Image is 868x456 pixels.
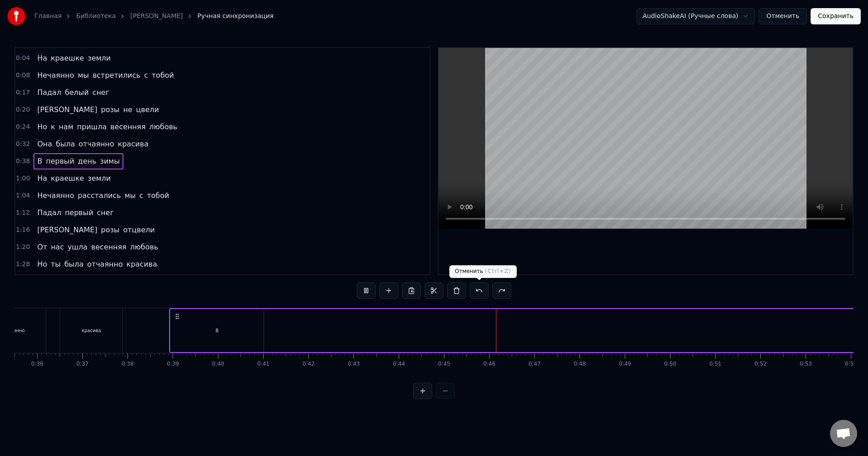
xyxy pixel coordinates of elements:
[709,361,722,368] div: 0:51
[76,122,108,132] span: пришла
[36,87,62,98] span: Падал
[16,243,30,252] span: 1:20
[63,259,85,269] span: была
[50,122,56,132] span: к
[16,105,30,114] span: 0:20
[34,12,61,21] a: Главная
[664,361,676,368] div: 0:50
[109,122,146,132] span: весенняя
[16,226,30,235] span: 1:16
[198,12,274,21] span: Ручная синхронизация
[151,70,175,80] span: тобой
[348,361,360,368] div: 0:43
[100,225,120,235] span: розы
[100,104,120,115] span: розы
[449,265,517,278] div: Отменить
[393,361,405,368] div: 0:44
[64,87,90,98] span: белый
[36,259,48,269] span: Но
[122,225,156,235] span: отцвели
[16,122,30,132] span: 0:24
[36,139,53,149] span: Она
[77,156,97,166] span: день
[143,70,149,80] span: с
[36,53,48,63] span: На
[36,156,43,166] span: В
[167,361,179,368] div: 0:39
[123,190,137,201] span: мы
[50,173,85,183] span: краешке
[212,361,224,368] div: 0:40
[483,361,495,368] div: 0:46
[87,53,112,63] span: земли
[36,104,98,115] span: [PERSON_NAME]
[36,70,75,80] span: Нечаянно
[92,70,142,80] span: встретились
[16,208,30,217] span: 1:12
[845,361,857,368] div: 0:54
[66,242,88,252] span: ушла
[811,8,861,24] button: Сохранить
[77,190,122,201] span: расстались
[122,104,133,115] span: не
[16,54,30,63] span: 0:04
[50,242,65,252] span: нас
[830,420,857,447] div: Открытый чат
[36,122,48,132] span: Но
[77,70,90,80] span: мы
[16,174,30,183] span: 1:00
[16,88,30,97] span: 0:17
[574,361,586,368] div: 0:48
[36,190,75,201] span: Нечаянно
[86,259,124,269] span: отчаянно
[50,259,61,269] span: ты
[50,53,85,63] span: краешке
[438,361,450,368] div: 0:45
[148,122,178,132] span: любовь
[129,242,159,252] span: любовь
[135,104,160,115] span: цвели
[800,361,812,368] div: 0:53
[31,361,43,368] div: 0:36
[257,361,269,368] div: 0:41
[16,140,30,149] span: 0:32
[64,207,94,218] span: первый
[36,173,48,183] span: На
[16,260,30,269] span: 1:28
[117,139,150,149] span: красива
[16,157,30,166] span: 0:38
[96,207,115,218] span: снег
[16,71,30,80] span: 0:08
[34,12,274,21] nav: breadcrumb
[619,361,631,368] div: 0:49
[138,190,144,201] span: с
[55,139,76,149] span: была
[7,7,25,25] img: youka
[36,207,62,218] span: Падал
[16,191,30,200] span: 1:04
[45,156,75,166] span: первый
[91,87,110,98] span: снег
[36,225,98,235] span: [PERSON_NAME]
[76,12,116,21] a: Библиотека
[87,173,112,183] span: земли
[122,361,134,368] div: 0:38
[82,327,101,334] div: красива
[36,242,48,252] span: От
[485,268,512,274] span: ( Ctrl+Z )
[216,327,219,334] div: В
[130,12,183,21] a: [PERSON_NAME]
[58,122,74,132] span: нам
[78,139,115,149] span: отчаянно
[99,156,121,166] span: зимы
[146,190,170,201] span: тобой
[528,361,541,368] div: 0:47
[90,242,127,252] span: весенняя
[76,361,89,368] div: 0:37
[125,259,158,269] span: красива
[302,361,315,368] div: 0:42
[759,8,807,24] button: Отменить
[755,361,767,368] div: 0:52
